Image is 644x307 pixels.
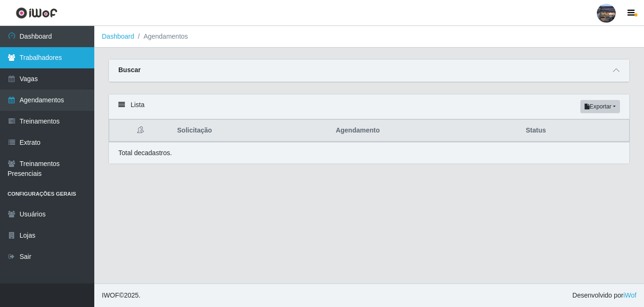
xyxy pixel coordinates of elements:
a: iWof [623,291,636,299]
nav: breadcrumb [94,26,644,48]
span: Desenvolvido por [572,290,636,300]
button: Exportar [580,100,620,113]
div: Lista [109,94,629,119]
span: © 2025 . [102,290,140,300]
th: Status [520,120,629,142]
th: Solicitação [172,120,330,142]
th: Agendamento [330,120,520,142]
img: CoreUI Logo [16,7,58,19]
a: Dashboard [102,33,134,40]
li: Agendamentos [134,32,188,41]
strong: Buscar [118,66,140,74]
p: Total de cadastros. [118,148,172,158]
span: IWOF [102,291,119,299]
